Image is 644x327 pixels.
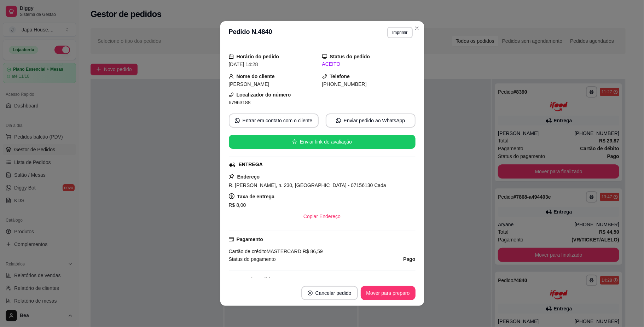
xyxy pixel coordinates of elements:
[229,54,234,59] span: calendar
[229,182,386,188] span: R. [PERSON_NAME], n. 230, [GEOGRAPHIC_DATA] - 07156130 Cada
[387,27,412,38] button: Imprimir
[229,174,234,179] span: pushpin
[229,113,319,128] button: whats-appEntrar em contato com o cliente
[229,202,246,208] span: R$ 8,00
[229,193,234,199] span: dollar
[322,54,327,59] span: desktop
[237,92,291,98] strong: Localizador do número
[237,174,260,180] strong: Endereço
[239,161,263,168] div: ENTREGA
[229,27,272,38] h3: Pedido N. 4840
[237,74,275,79] strong: Nome do cliente
[229,249,301,254] span: Cartão de crédito MASTERCARD
[301,249,323,254] span: R$ 86,59
[322,60,416,68] div: ACEITO
[229,135,416,149] button: starEnviar link de avaliação
[237,54,279,59] strong: Horário do pedido
[330,74,350,79] strong: Telefone
[301,286,358,300] button: close-circleCancelar pedido
[235,118,240,123] span: whats-app
[411,23,423,34] button: Close
[229,81,269,87] span: [PERSON_NAME]
[229,74,234,79] span: user
[229,62,258,67] span: [DATE] 14:28
[308,291,313,296] span: close-circle
[229,92,234,97] span: phone
[229,276,273,282] strong: Resumo do pedido
[237,237,263,242] strong: Pagamento
[330,54,370,59] strong: Status do pedido
[403,256,415,262] strong: Pago
[229,100,251,105] span: 67963188
[326,113,416,128] button: whats-appEnviar pedido ao WhatsApp
[322,81,367,87] span: [PHONE_NUMBER]
[298,209,346,223] button: Copiar Endereço
[237,194,275,199] strong: Taxa de entrega
[361,286,416,300] button: Mover para preparo
[292,139,297,144] span: star
[322,74,327,79] span: phone
[336,118,341,123] span: whats-app
[229,237,234,242] span: credit-card
[229,255,276,263] span: Status do pagamento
